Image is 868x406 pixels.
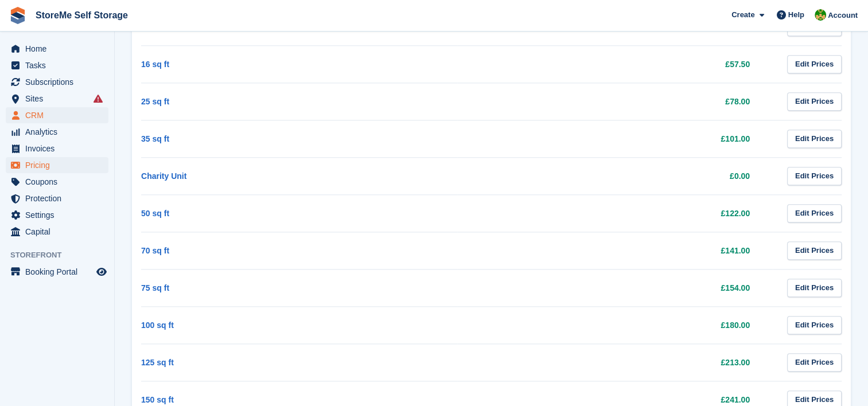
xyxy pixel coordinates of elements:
span: Subscriptions [25,74,94,90]
span: Pricing [25,157,94,173]
td: £101.00 [457,120,773,157]
a: menu [6,124,108,140]
td: £154.00 [457,269,773,306]
a: 75 sq ft [141,283,169,292]
a: 125 sq ft [141,358,174,367]
td: £213.00 [457,343,773,381]
a: menu [6,57,108,73]
a: menu [6,157,108,173]
span: Home [25,41,94,57]
a: Edit Prices [787,279,842,298]
span: Capital [25,224,94,240]
span: Create [731,9,754,21]
span: CRM [25,107,94,123]
a: 25 sq ft [141,97,169,106]
a: menu [6,41,108,57]
span: Help [788,9,804,21]
td: £122.00 [457,194,773,232]
a: menu [6,224,108,240]
a: 50 sq ft [141,209,169,218]
a: 100 sq ft [141,321,174,330]
a: menu [6,190,108,206]
td: £141.00 [457,232,773,269]
a: menu [6,207,108,223]
span: Protection [25,190,94,206]
a: Edit Prices [787,167,842,186]
span: Storefront [10,249,114,261]
a: Edit Prices [787,241,842,260]
span: Settings [25,207,94,223]
span: Booking Portal [25,264,94,280]
img: StorMe [815,9,826,21]
a: Edit Prices [787,55,842,74]
span: Sites [25,91,94,107]
td: £180.00 [457,306,773,343]
span: Tasks [25,57,94,73]
a: Edit Prices [787,353,842,372]
a: 16 sq ft [141,60,169,69]
a: Preview store [95,265,108,279]
span: Account [828,10,858,21]
a: Edit Prices [787,316,842,335]
td: £57.50 [457,45,773,83]
td: £78.00 [457,83,773,120]
a: 70 sq ft [141,246,169,255]
a: Edit Prices [787,204,842,223]
a: 150 sq ft [141,395,174,404]
img: stora-icon-8386f47178a22dfd0bd8f6a31ec36ba5ce8667c1dd55bd0f319d3a0aa187defe.svg [9,7,26,24]
a: Charity Unit [141,171,186,181]
a: menu [6,174,108,190]
span: Analytics [25,124,94,140]
a: menu [6,91,108,107]
a: menu [6,140,108,157]
a: menu [6,74,108,90]
span: Coupons [25,174,94,190]
span: Invoices [25,140,94,157]
a: StoreMe Self Storage [31,6,133,25]
a: 35 sq ft [141,134,169,143]
td: £0.00 [457,157,773,194]
a: Edit Prices [787,92,842,111]
a: Edit Prices [787,130,842,149]
a: menu [6,107,108,123]
a: menu [6,264,108,280]
a: Parcel Sevice [141,22,193,32]
i: Smart entry sync failures have occurred [94,94,103,103]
